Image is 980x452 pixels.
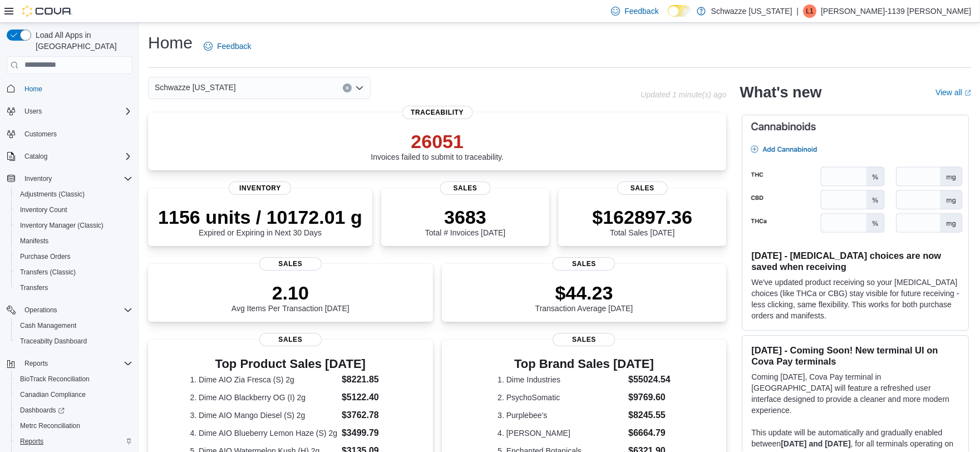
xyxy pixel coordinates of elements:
h1: Home [148,32,193,54]
a: BioTrack Reconciliation [16,372,94,386]
dd: $8245.55 [628,409,671,422]
span: Traceability [402,106,472,119]
dd: $8221.85 [342,373,391,386]
span: Inventory Count [16,203,132,217]
button: Home [2,81,137,97]
p: Updated 1 minute(s) ago [641,90,726,99]
span: Inventory [24,174,52,183]
button: Adjustments (Classic) [11,186,137,202]
p: Coming [DATE], Cova Pay terminal in [GEOGRAPHIC_DATA] will feature a refreshed user interface des... [751,371,959,416]
span: Sales [440,181,491,195]
button: Inventory Count [11,202,137,218]
button: Operations [20,303,62,317]
button: Reports [20,357,52,370]
h3: Top Brand Sales [DATE] [498,357,671,371]
p: | [796,4,799,18]
button: Reports [2,356,137,371]
button: Manifests [11,233,137,249]
dd: $3499.79 [342,426,391,440]
span: Inventory Manager (Classic) [20,221,104,230]
div: Total # Invoices [DATE] [425,206,505,237]
span: BioTrack Reconciliation [16,372,132,386]
span: Reports [16,435,132,448]
a: Feedback [199,35,255,57]
p: 1156 units / 10172.01 g [158,206,362,228]
div: Expired or Expiring in Next 30 Days [158,206,362,237]
span: Metrc Reconciliation [20,421,80,430]
span: Transfers [20,283,48,292]
button: Inventory [20,172,56,185]
a: Metrc Reconciliation [16,419,85,433]
span: Sales [617,181,668,195]
input: Dark Mode [668,5,691,17]
button: Inventory [2,171,137,186]
button: Traceabilty Dashboard [11,333,137,349]
dt: 1. Dime AIO Zia Fresca (S) 2g [190,374,337,385]
div: Invoices failed to submit to traceability. [371,130,504,161]
span: Purchase Orders [16,250,132,263]
span: Cash Management [20,321,76,330]
a: Adjustments (Classic) [16,188,89,201]
span: Feedback [217,41,251,52]
dt: 3. Dime AIO Mango Diesel (S) 2g [190,410,337,421]
span: Inventory Manager (Classic) [16,219,132,232]
svg: External link [964,90,971,96]
button: Transfers (Classic) [11,264,137,280]
span: Reports [20,357,132,370]
dd: $9769.60 [628,391,671,404]
a: Purchase Orders [16,250,75,263]
span: Operations [24,306,57,315]
span: Users [24,107,42,116]
button: Users [20,105,46,118]
span: Schwazze [US_STATE] [155,81,236,94]
span: Inventory Count [20,205,67,214]
button: Cash Management [11,318,137,333]
button: Metrc Reconciliation [11,418,137,434]
a: Transfers [16,281,52,294]
dd: $3762.78 [342,409,391,422]
dt: 4. [PERSON_NAME] [498,428,624,439]
p: We've updated product receiving so your [MEDICAL_DATA] choices (like THCa or CBG) stay visible fo... [751,277,959,321]
span: Purchase Orders [20,252,71,261]
span: Cash Management [16,319,132,332]
span: Customers [24,130,57,139]
span: Home [24,85,42,94]
dd: $5122.40 [342,391,391,404]
span: Traceabilty Dashboard [16,335,132,348]
h3: [DATE] - Coming Soon! New terminal UI on Cova Pay terminals [751,345,959,367]
strong: [DATE] and [DATE] [781,439,850,448]
span: Transfers (Classic) [16,266,132,279]
div: Loretta-1139 Chavez [803,4,816,18]
p: $44.23 [535,282,633,304]
span: Sales [553,333,615,346]
dt: 1. Dime Industries [498,374,624,385]
dd: $6664.79 [628,426,671,440]
h3: Top Product Sales [DATE] [190,357,391,371]
p: [PERSON_NAME]-1139 [PERSON_NAME] [821,4,971,18]
dt: 2. Dime AIO Blackberry OG (I) 2g [190,392,337,403]
div: Total Sales [DATE] [592,206,692,237]
span: Customers [20,127,132,141]
h3: [DATE] - [MEDICAL_DATA] choices are now saved when receiving [751,250,959,272]
button: BioTrack Reconciliation [11,371,137,387]
span: Sales [553,257,615,271]
span: Canadian Compliance [20,390,86,399]
span: Manifests [16,234,132,248]
button: Users [2,104,137,119]
a: Cash Management [16,319,81,332]
span: Inventory [20,172,132,185]
img: Cova [22,6,72,17]
div: Avg Items Per Transaction [DATE] [232,282,349,313]
span: Traceabilty Dashboard [20,337,87,346]
span: Dashboards [20,406,65,415]
span: Manifests [20,237,48,245]
span: Canadian Compliance [16,388,132,401]
p: 3683 [425,206,505,228]
span: Metrc Reconciliation [16,419,132,433]
button: Clear input [343,83,352,92]
a: Inventory Count [16,203,72,217]
a: Reports [16,435,48,448]
span: Adjustments (Classic) [16,188,132,201]
p: 26051 [371,130,504,153]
